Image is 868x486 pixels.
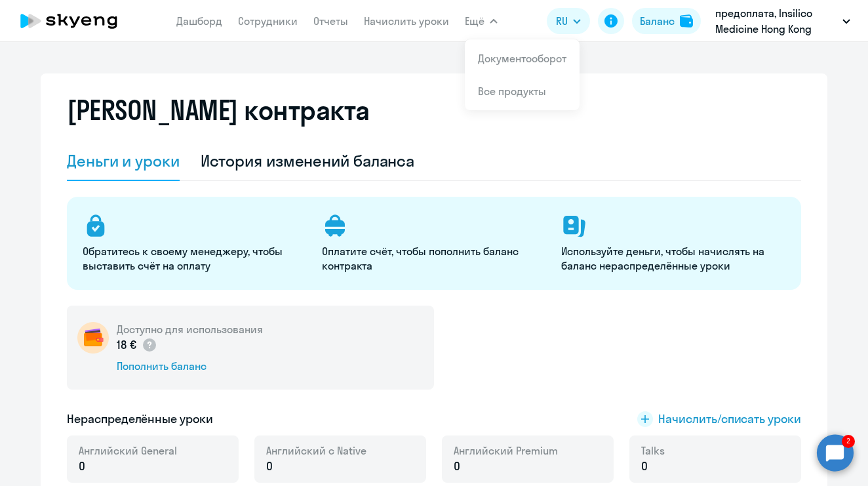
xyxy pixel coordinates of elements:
span: Ещё [465,13,484,29]
div: Пополнить баланс [117,359,263,373]
h5: Доступно для использования [117,322,263,336]
span: Talks [641,443,665,458]
button: RU [547,8,590,34]
a: Все продукты [478,85,546,98]
a: Начислить уроки [364,14,449,28]
button: Балансbalance [632,8,701,34]
a: Документооборот [478,52,566,65]
p: Обратитесь к своему менеджеру, чтобы выставить счёт на оплату [83,244,306,273]
span: Английский Premium [454,443,558,458]
p: Используйте деньги, чтобы начислять на баланс нераспределённые уроки [561,244,785,273]
div: Деньги и уроки [67,150,180,171]
a: Отчеты [313,14,348,28]
span: Английский с Native [266,443,366,458]
span: 0 [641,458,648,475]
span: Начислить/списать уроки [658,411,801,428]
div: История изменений баланса [201,150,415,171]
button: Ещё [465,8,498,34]
span: Английский General [79,443,177,458]
p: предоплата, Insilico Medicine Hong Kong Limited [715,5,837,37]
a: Сотрудники [238,14,298,28]
img: wallet-circle.png [77,322,109,354]
span: 0 [266,458,273,475]
button: предоплата, Insilico Medicine Hong Kong Limited [709,5,857,37]
a: Дашборд [176,14,222,28]
h5: Нераспределённые уроки [67,411,213,428]
img: balance [680,14,693,28]
span: 0 [79,458,85,475]
h2: [PERSON_NAME] контракта [67,94,370,126]
p: 18 € [117,336,157,354]
span: 0 [454,458,460,475]
p: Оплатите счёт, чтобы пополнить баланс контракта [322,244,545,273]
span: RU [556,13,568,29]
div: Баланс [640,13,675,29]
